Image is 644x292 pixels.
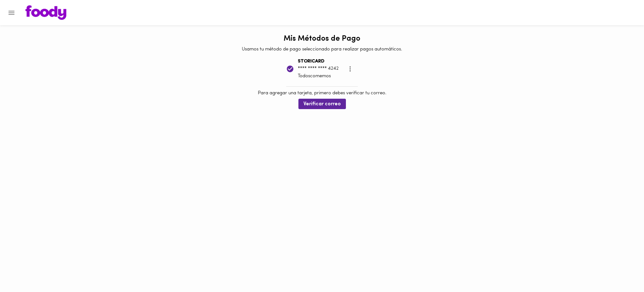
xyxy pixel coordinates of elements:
img: logo.png [25,5,66,20]
button: more [342,61,358,77]
b: STORICARD [298,59,325,64]
iframe: Messagebird Livechat Widget [608,255,638,286]
span: Verificar correo [303,101,341,107]
h1: Mis Métodos de Pago [284,35,360,43]
p: Todoscomemos [298,73,339,79]
button: Verificar correo [298,99,346,109]
p: Para agregar una tarjeta, primero debes verificar tu correo. [258,90,386,96]
button: Menu [4,5,19,20]
p: Usamos tu método de pago seleccionado para realizar pagos automáticos. [242,46,402,53]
